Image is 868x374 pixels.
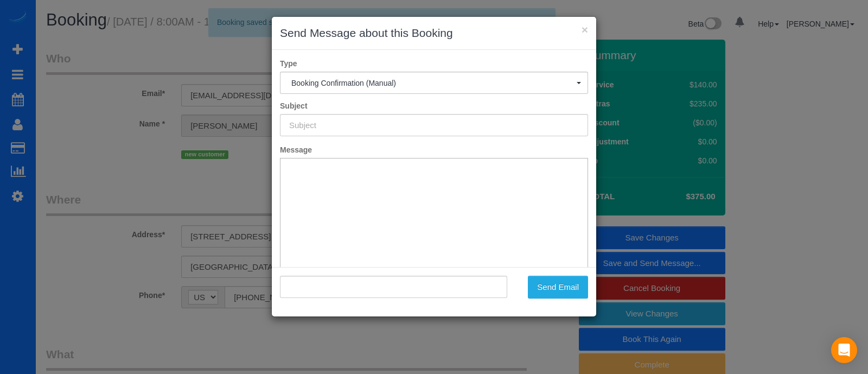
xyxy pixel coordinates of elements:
iframe: Rich Text Editor, editor1 [280,159,588,328]
button: Booking Confirmation (Manual) [280,72,588,94]
button: × [582,24,588,35]
button: Send Email [528,276,588,299]
input: Subject [280,114,588,136]
label: Message [272,144,596,155]
h3: Send Message about this Booking [280,25,588,41]
label: Type [272,58,596,69]
span: Booking Confirmation (Manual) [291,79,577,87]
div: Open Intercom Messenger [831,337,857,363]
label: Subject [272,100,596,111]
